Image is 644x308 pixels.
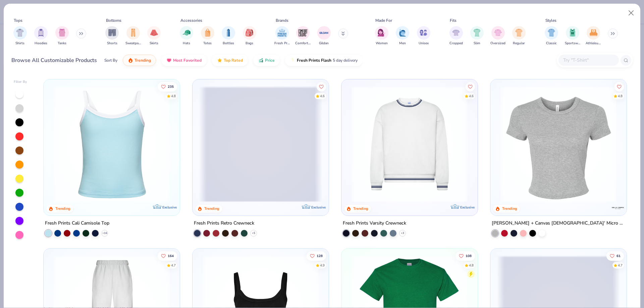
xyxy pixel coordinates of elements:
button: filter button [490,26,505,46]
div: filter for Shorts [105,26,119,46]
span: 5 day delivery [333,57,358,64]
img: Skirts Image [150,29,158,37]
img: b6dde052-8961-424d-8094-bd09ce92eca4 [471,86,593,202]
span: Shirts [15,41,24,46]
input: Try "T-Shirt" [562,56,614,64]
div: filter for Fresh Prints [274,26,290,46]
div: Filter By [14,79,27,84]
img: Shorts Image [108,29,116,37]
span: Most Favorited [173,58,202,63]
span: Cropped [449,41,463,46]
span: + 3 [401,231,404,235]
img: a25d9891-da96-49f3-a35e-76288174bf3a [50,86,173,202]
div: filter for Bottles [222,26,235,46]
img: Gildan Image [319,28,329,38]
span: Skirts [150,41,158,46]
div: filter for Shirts [13,26,27,46]
div: 4.9 [320,263,325,268]
span: Men [399,41,406,46]
div: filter for Athleisure [586,26,601,46]
div: filter for Sportswear [565,26,580,46]
div: filter for Skirts [147,26,161,46]
img: aa15adeb-cc10-480b-b531-6e6e449d5067 [497,86,620,202]
img: Hats Image [183,29,191,37]
div: [PERSON_NAME] + Canvas [DEMOGRAPHIC_DATA]' Micro Ribbed Baby Tee [492,219,625,227]
span: + 16 [102,231,107,235]
button: Like [158,251,177,260]
div: filter for Hats [180,26,193,46]
span: Sweatpants [125,41,141,46]
div: Fresh Prints Varsity Crewneck [343,219,406,227]
div: filter for Gildan [317,26,331,46]
img: Bella + Canvas logo [611,201,624,214]
button: Price [253,55,280,66]
button: Like [455,251,475,260]
span: 128 [317,254,323,257]
span: Hats [183,41,190,46]
button: Top Rated [212,55,248,66]
button: Trending [123,55,156,66]
span: Gildan [319,41,329,46]
img: Unisex Image [420,29,427,37]
div: 4.6 [320,94,325,99]
span: Slim [474,41,480,46]
img: Classic Image [548,29,555,37]
button: filter button [565,26,580,46]
div: Made For [375,17,392,23]
button: filter button [243,26,256,46]
img: Fresh Prints Image [277,28,287,38]
span: Bags [246,41,253,46]
button: filter button [317,26,331,46]
div: Accessories [180,17,202,23]
div: Bottoms [106,17,121,23]
div: Fresh Prints Cali Camisole Top [45,219,109,227]
div: filter for Classic [545,26,558,46]
button: Like [466,82,475,91]
span: Athleisure [586,41,601,46]
button: filter button [55,26,69,46]
span: Exclusive [162,205,177,209]
button: Like [614,82,624,91]
div: filter for Hoodies [34,26,48,46]
span: Bottles [223,41,234,46]
button: Like [158,82,177,91]
img: Shirts Image [16,29,24,37]
div: 4.7 [618,263,623,268]
img: flash.gif [290,58,296,63]
div: filter for Women [375,26,388,46]
span: Fresh Prints Flash [297,58,331,63]
div: filter for Unisex [417,26,430,46]
span: Shorts [107,41,117,46]
span: Sportswear [565,41,580,46]
span: Exclusive [311,205,326,209]
div: 4.8 [469,263,474,268]
div: Fresh Prints Retro Crewneck [194,219,254,227]
img: Oversized Image [494,29,502,37]
button: Fresh Prints Flash5 day delivery [285,55,363,66]
button: filter button [34,26,48,46]
img: Slim Image [473,29,481,37]
div: Sort By [104,57,117,63]
img: Cropped Image [452,29,460,37]
div: 4.8 [171,94,176,99]
img: most_fav.gif [166,58,172,63]
img: Sportswear Image [569,29,576,37]
button: Most Favorited [161,55,207,66]
button: filter button [512,26,526,46]
img: Tanks Image [58,29,66,37]
img: Women Image [378,29,385,37]
div: filter for Totes [201,26,214,46]
img: Hoodies Image [37,29,45,37]
div: filter for Slim [470,26,484,46]
span: Oversized [490,41,505,46]
span: 164 [168,254,174,257]
div: filter for Men [396,26,409,46]
button: Like [317,82,326,91]
button: filter button [449,26,463,46]
div: 4.7 [171,263,176,268]
button: filter button [147,26,161,46]
img: Bags Image [246,29,253,37]
button: filter button [417,26,430,46]
img: Bottles Image [225,29,232,37]
button: filter button [545,26,558,46]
